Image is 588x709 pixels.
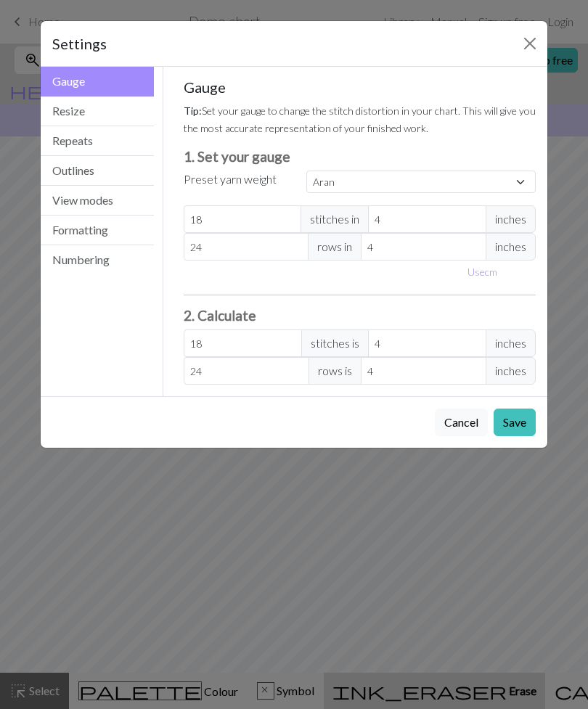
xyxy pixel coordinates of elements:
[486,329,536,357] span: inches
[41,156,154,186] button: Outlines
[41,67,154,97] button: Gauge
[41,97,154,126] button: Resize
[184,171,277,188] label: Preset yarn weight
[41,186,154,216] button: View modes
[486,357,536,385] span: inches
[461,261,504,283] button: Usecm
[486,233,536,261] span: inches
[41,126,154,156] button: Repeats
[184,104,536,134] small: Set your gauge to change the stitch distortion in your chart. This will give you the most accurat...
[52,33,107,54] h5: Settings
[518,32,542,55] button: Close
[301,205,369,233] span: stitches in
[494,409,536,436] button: Save
[184,307,536,324] h3: 2. Calculate
[184,148,536,165] h3: 1. Set your gauge
[41,216,154,245] button: Formatting
[309,357,362,385] span: rows is
[308,233,362,261] span: rows in
[184,104,202,117] strong: Tip:
[435,409,488,436] button: Cancel
[486,205,536,233] span: inches
[41,245,154,274] button: Numbering
[184,78,536,96] h5: Gauge
[301,329,369,357] span: stitches is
